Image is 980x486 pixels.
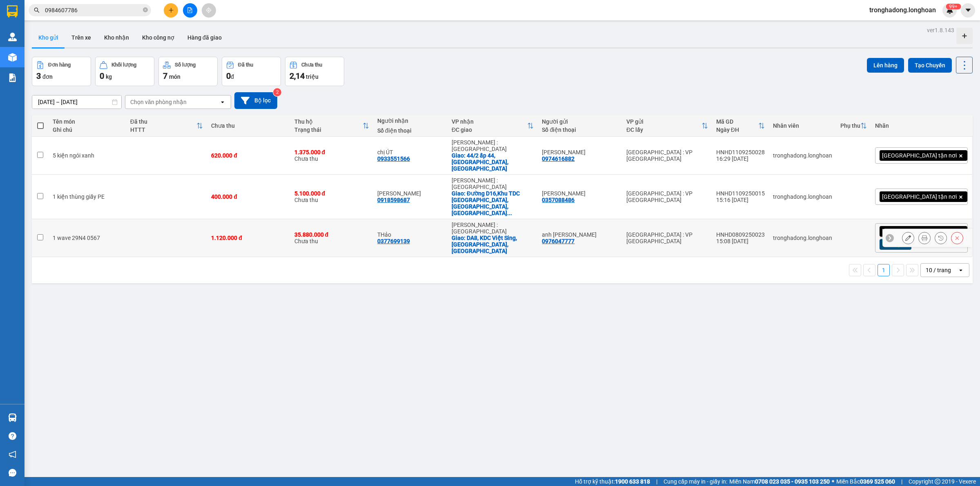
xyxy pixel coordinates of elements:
[9,450,16,458] span: notification
[716,231,765,238] div: HNHD0809250023
[175,62,196,68] div: Số lượng
[285,57,344,86] button: Chưa thu2,14 triệu
[48,62,71,68] div: Đơn hàng
[36,71,41,81] span: 3
[143,7,148,12] span: close-circle
[626,231,708,244] div: [GEOGRAPHIC_DATA] : VP [GEOGRAPHIC_DATA]
[294,118,363,125] div: Thu hộ
[7,5,18,18] img: logo-vxr
[234,92,277,109] button: Bộ lọc
[8,53,17,62] img: warehouse-icon
[8,413,17,422] img: warehouse-icon
[901,477,902,486] span: |
[143,7,148,14] span: close-circle
[168,7,174,13] span: plus
[377,127,443,134] div: Số điện thoại
[377,118,443,124] div: Người nhận
[136,28,181,47] button: Kho công nợ
[100,71,104,81] span: 0
[927,26,954,35] div: ver 1.8.143
[836,477,895,486] span: Miền Bắc
[542,197,575,203] div: 0357088486
[964,7,972,14] span: caret-down
[836,115,871,137] th: Toggle SortBy
[54,4,162,15] strong: PHIẾU DÁN LÊN HÀNG
[53,118,122,125] div: Tên món
[53,235,122,241] div: 1 wave 29N4 0567
[755,478,830,485] strong: 0708 023 035 - 0935 103 250
[51,16,165,25] span: Ngày in phiếu: 08:28 ngày
[95,57,154,86] button: Khối lượng0kg
[863,5,942,15] span: tronghadong.longhoan
[452,222,534,235] div: [PERSON_NAME] : [GEOGRAPHIC_DATA]
[958,267,964,273] svg: open
[377,190,443,197] div: cao thị mai
[656,477,657,486] span: |
[622,115,712,137] th: Toggle SortBy
[8,73,17,82] img: solution-icon
[98,28,136,47] button: Kho nhận
[222,57,281,86] button: Đã thu0đ
[882,228,957,235] span: [GEOGRAPHIC_DATA] tận nơi
[34,7,40,13] span: search
[301,62,322,68] div: Chưa thu
[452,126,528,133] div: ĐC giao
[3,28,62,42] span: [PHONE_NUMBER]
[542,238,575,244] div: 0976047777
[452,177,534,190] div: [PERSON_NAME] : [GEOGRAPHIC_DATA]
[716,238,765,244] div: 15:08 [DATE]
[158,57,218,86] button: Số lượng7món
[507,210,512,216] span: ...
[8,33,17,41] img: warehouse-icon
[575,477,650,486] span: Hỗ trợ kỹ thuật:
[716,118,758,125] div: Mã GD
[377,155,410,162] div: 0933551566
[452,190,534,216] div: Giao: Đường D16,Khu TDC Lộc An Bình Sơn, Long thành, Đồng Nai
[377,197,410,203] div: 0918598687
[3,49,127,60] span: Mã đơn: HNHD0809250023
[452,139,534,152] div: [PERSON_NAME] : [GEOGRAPHIC_DATA]
[926,266,951,274] div: 10 / trang
[71,28,150,42] span: CÔNG TY TNHH CHUYỂN PHÁT NHANH BẢO AN
[956,28,973,44] div: Tạo kho hàng mới
[773,235,832,241] div: tronghadong.longhoan
[716,197,765,203] div: 15:16 [DATE]
[773,152,832,159] div: tronghadong.longhoan
[53,152,122,159] div: 5 kiện ngói xanh
[542,149,618,155] div: Anh Dương
[542,118,618,125] div: Người gửi
[111,62,136,68] div: Khối lượng
[542,231,618,238] div: anh Tùng
[169,73,180,80] span: món
[231,73,234,80] span: đ
[867,58,904,73] button: Lên hàng
[53,126,122,133] div: Ghi chú
[9,469,16,477] span: message
[290,115,373,137] th: Toggle SortBy
[377,231,443,238] div: THảo
[294,231,369,238] div: 35.880.000 đ
[712,115,769,137] th: Toggle SortBy
[32,57,91,86] button: Đơn hàng3đơn
[664,477,727,486] span: Cung cấp máy in - giấy in:
[294,126,363,133] div: Trạng thái
[53,193,122,200] div: 1 kiện thùng giấy PE
[716,149,765,155] div: HNHD1109250028
[187,7,193,13] span: file-add
[306,73,318,80] span: triệu
[238,62,253,68] div: Đã thu
[211,122,286,129] div: Chưa thu
[935,479,940,484] span: copyright
[130,126,197,133] div: HTTT
[226,71,231,81] span: 0
[902,232,914,244] div: Sửa đơn hàng
[832,480,834,483] span: ⚪️
[294,231,369,244] div: Chưa thu
[773,122,832,129] div: Nhân viên
[961,3,975,18] button: caret-down
[211,152,286,159] div: 620.000 đ
[106,73,112,80] span: kg
[542,155,575,162] div: 0974616882
[729,477,830,486] span: Miền Nam
[9,432,16,440] span: question-circle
